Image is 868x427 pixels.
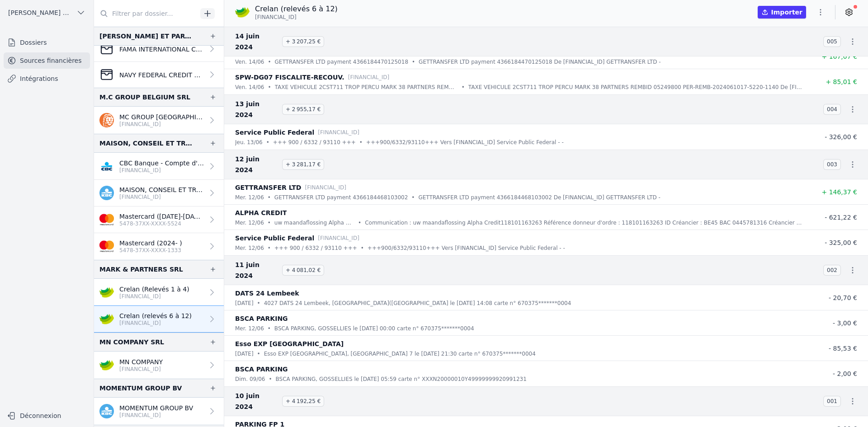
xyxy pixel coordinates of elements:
[412,57,415,66] div: •
[318,128,359,137] p: [FINANCIAL_ID]
[235,233,314,244] p: Service Public Federal
[758,6,806,19] button: Importer
[264,349,536,358] p: Esso EXP [GEOGRAPHIC_DATA], [GEOGRAPHIC_DATA] 7 le [DATE] 21:30 carte n° 670375*******0004
[94,5,197,22] input: Filtrer par dossier...
[358,218,361,227] div: •
[825,214,857,221] span: - 621,22 €
[99,337,164,347] div: MN COMPANY SRL
[235,338,344,349] p: Esso EXP [GEOGRAPHIC_DATA]
[235,349,254,358] p: [DATE]
[119,121,204,128] p: [FINANCIAL_ID]
[119,239,182,248] p: Mastercard (2024- )
[94,62,224,88] a: NAVY FEDERAL CREDIT UNION - FAMA COMMUNICAT LLC (Business Checking Account [FINANCIAL_ID])
[255,14,297,21] span: [FINANCIAL_ID]
[99,239,114,253] img: imageedit_2_6530439554.png
[235,259,278,281] span: 11 juin 2024
[282,396,324,407] span: + 4 192,25 €
[268,218,271,227] div: •
[99,285,114,300] img: crelan.png
[274,218,354,227] p: uw maandaflossing Alpha Credit118101163263
[235,364,288,375] p: BSCA PARKING
[119,212,204,221] p: Mastercard ([DATE]-[DATE])
[359,138,363,147] div: •
[119,45,204,54] p: FAMA INTERNATIONAL COMMUNICATIONS - JPMorgan Chase Bank (Account [FINANCIAL_ID])
[119,357,163,366] p: MN COMPANY
[94,398,224,425] a: MOMENTUM GROUP BV [FINANCIAL_ID]
[833,319,857,327] span: - 3,00 €
[825,133,857,141] span: - 326,00 €
[268,324,271,333] div: •
[255,4,338,14] p: Crelan (relevés 6 à 12)
[366,138,564,147] p: +++900/6332/93110+++ Vers [FINANCIAL_ID] Service Public Federal - -
[365,218,803,227] p: Communication : uw maandaflossing Alpha Credit118101163263 Référence donneur d'ordre : 1181011632...
[119,247,182,254] p: 5478-37XX-XXXX-1333
[94,352,224,379] a: MN COMPANY [FINANCIAL_ID]
[275,57,408,66] p: GETTRANSFER LTD payment 4366184470125018
[411,193,415,202] div: •
[235,5,250,19] img: crelan.png
[361,244,364,253] div: •
[348,73,390,82] p: [FINANCIAL_ID]
[235,57,264,66] p: ven. 14/06
[99,264,183,275] div: MARK & PARTNERS SRL
[235,244,264,253] p: mer. 12/06
[826,78,857,85] span: + 85,01 €
[264,299,571,308] p: 4027 DATS 24 Lembeek, [GEOGRAPHIC_DATA]([GEOGRAPHIC_DATA] le [DATE] 14:08 carte n° 670375*******0004
[257,349,260,358] div: •
[4,408,90,423] button: Déconnexion
[268,244,271,253] div: •
[418,193,660,202] p: GETTRANSFER LTD payment 4366184468103002 De [FINANCIAL_ID] GETTRANSFER LTD -
[368,244,565,253] p: +++900/6332/93110+++ Vers [FINANCIAL_ID] Service Public Federal - -
[268,83,271,92] div: •
[119,404,193,413] p: MOMENTUM GROUP BV
[829,345,857,352] span: - 85,53 €
[419,57,660,66] p: GETTRANSFER LTD payment 4366184470125018 De [FINANCIAL_ID] GETTRANSFER LTD -
[235,324,264,333] p: mer. 12/06
[99,212,114,227] img: imageedit_2_6530439554.png
[821,188,857,196] span: + 146,37 €
[99,186,114,200] img: kbc.png
[266,138,269,147] div: •
[235,31,278,52] span: 14 juin 2024
[823,104,841,115] span: 004
[94,107,224,134] a: MC GROUP [GEOGRAPHIC_DATA] SRL [FINANCIAL_ID]
[99,159,114,174] img: CBC_CREGBEBB.png
[823,396,841,407] span: 001
[119,167,204,174] p: [FINANCIAL_ID]
[235,99,278,120] span: 13 juin 2024
[462,83,465,92] div: •
[94,306,224,333] a: Crelan (relevés 6 à 12) [FINANCIAL_ID]
[274,324,474,333] p: BSCA PARKING, GOSSELLIES le [DATE] 00:00 carte n° 670375*******0004
[99,42,114,56] img: CleanShot-202025-05-26-20at-2016.10.27-402x.png
[833,370,857,377] span: - 2,00 €
[99,113,114,127] img: ing.png
[119,366,163,373] p: [FINANCIAL_ID]
[235,390,278,412] span: 10 juin 2024
[235,182,301,193] p: GETTRANSFER LTD
[4,34,90,51] a: Dossiers
[119,159,204,168] p: CBC Banque - Compte d'épargne
[235,218,264,227] p: mer. 12/06
[94,206,224,233] a: Mastercard ([DATE]-[DATE]) 5478-37XX-XXXX-5524
[318,234,359,243] p: [FINANCIAL_ID]
[119,70,204,80] p: NAVY FEDERAL CREDIT UNION - FAMA COMMUNICAT LLC (Business Checking Account [FINANCIAL_ID])
[235,375,265,384] p: dim. 09/06
[119,293,189,300] p: [FINANCIAL_ID]
[282,265,324,276] span: + 4 081,02 €
[274,193,408,202] p: GETTRANSFER LTD payment 4366184468103002
[94,180,224,206] a: MAISON, CONSEIL ET TRAVAUX SRL [FINANCIAL_ID]
[99,312,114,326] img: crelan.png
[282,104,324,115] span: + 2 955,17 €
[269,375,272,384] div: •
[99,92,190,103] div: M.C GROUP BELGIUM SRL
[119,285,189,294] p: Crelan (Relevés 1 à 4)
[235,313,288,324] p: BSCA PARKING
[94,153,224,180] a: CBC Banque - Compte d'épargne [FINANCIAL_ID]
[823,36,841,47] span: 005
[823,265,841,276] span: 002
[119,311,192,320] p: Crelan (relevés 6 à 12)
[119,113,204,122] p: MC GROUP [GEOGRAPHIC_DATA] SRL
[823,159,841,170] span: 003
[235,154,278,175] span: 12 juin 2024
[235,207,287,218] p: ALPHA CREDIT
